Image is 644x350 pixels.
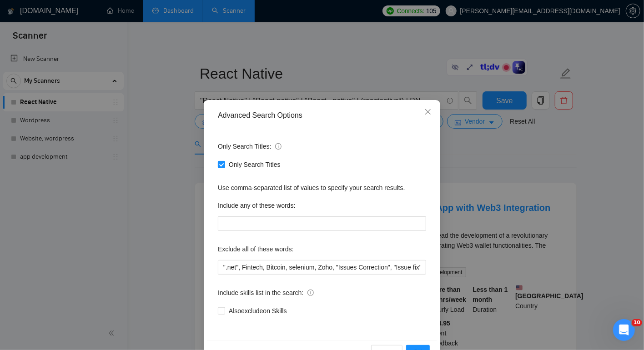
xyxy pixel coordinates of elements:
label: Exclude all of these words: [218,242,294,256]
span: 10 [632,319,642,326]
span: Only Search Titles: [218,141,282,151]
span: Only Search Titles [225,160,284,170]
button: Close [416,100,440,125]
span: Also exclude on Skills [225,306,291,316]
span: info-circle [307,290,314,296]
div: Advanced Search Options [218,110,426,120]
label: Include any of these words: [218,198,295,213]
div: Use comma-separated list of values to specify your search results. [218,183,426,193]
iframe: Intercom live chat [613,319,635,341]
span: Include skills list in the search: [218,288,314,298]
span: info-circle [275,143,282,150]
span: close [424,108,432,115]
